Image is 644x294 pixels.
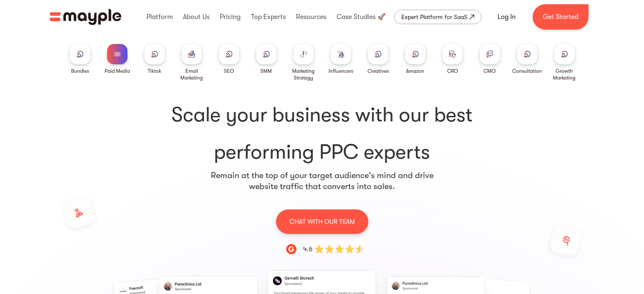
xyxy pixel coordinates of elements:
a: Influencers [329,44,353,74]
span: Scale your business with our best [65,102,580,129]
div: Growth Marketing [549,68,580,81]
a: Expert Platform for SaaS [394,10,481,24]
a: SEO [219,44,239,74]
a: CHAT WITH OUR TEAM [276,209,368,234]
a: Bundles [70,44,90,74]
div: Platform [144,3,175,30]
div: Email Marketing [177,68,207,81]
div: Creatives [368,68,389,74]
a: SMM [256,44,276,74]
a: Marketing Strategy [288,44,319,81]
div: Consultation [512,68,542,74]
div: SMM [260,68,272,74]
a: Consultation [512,44,542,74]
a: Growth Marketing [549,44,580,81]
div: CMO [484,68,496,74]
a: Creatives [368,44,389,74]
div: About Us [181,3,212,30]
div: Marketing Strategy [288,68,319,81]
p: CHAT WITH OUR TEAM [290,216,355,227]
a: Log In [487,7,526,27]
a: Email Marketing [177,44,207,81]
div: Paid Media [105,68,130,74]
a: Amazon [405,44,426,74]
img: Mayple logo [50,9,122,25]
a: CRO [442,44,463,74]
a: home [50,9,122,25]
h1: performing PPC experts [65,102,580,166]
div: Influencers [329,68,353,74]
div: Tiktok [148,68,161,74]
a: Paid Media [105,44,130,74]
div: Amazon [406,68,424,74]
div: Bundles [71,68,89,74]
p: Remain at the top of your target audience's mind and drive website traffic that converts into sales. [210,170,434,192]
div: Pricing [218,3,243,30]
a: Get Started [533,4,589,30]
div: Expert Platform for SaaS [401,12,467,22]
div: CRO [447,68,458,74]
div: SEO [224,68,234,74]
div: 4.6 [303,244,312,254]
a: Tiktok [144,44,165,74]
div: Resources [294,3,329,30]
div: Top Experts [249,3,288,30]
a: CMO [480,44,500,74]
